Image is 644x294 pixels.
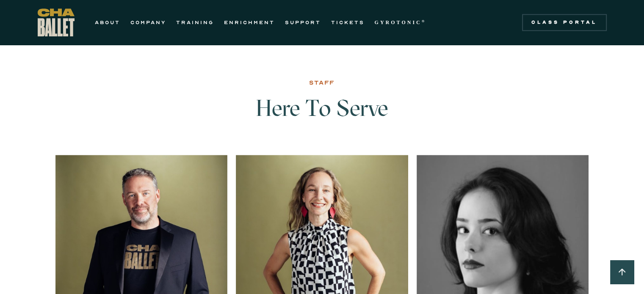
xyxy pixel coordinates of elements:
[309,78,335,88] div: STAFF
[130,17,166,27] a: COMPANY
[176,17,214,27] a: TRAINING
[522,14,607,31] a: Class Portal
[38,8,75,36] a: home
[375,19,422,25] strong: GYROTONIC
[285,17,321,27] a: SUPPORT
[527,19,602,26] div: Class Portal
[422,19,426,23] sup: ®
[375,17,426,27] a: GYROTONIC®
[95,17,120,27] a: ABOUT
[331,17,365,27] a: TICKETS
[185,96,460,138] h3: Here To Serve
[224,17,275,27] a: ENRICHMENT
